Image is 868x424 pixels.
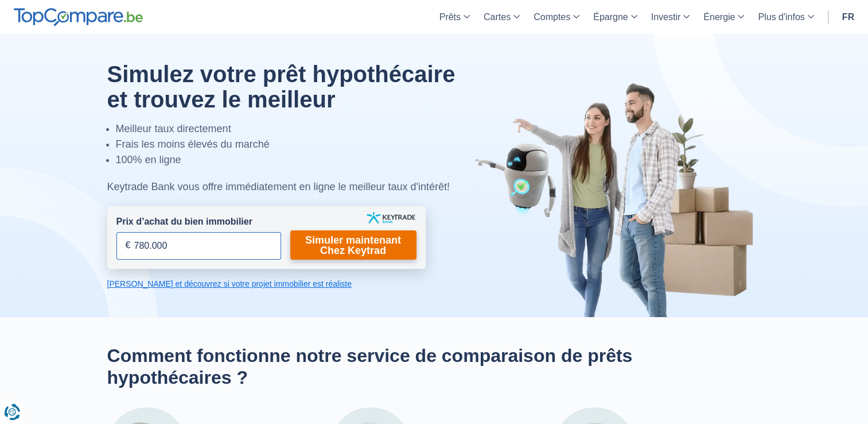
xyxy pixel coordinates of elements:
a: Simuler maintenant Chez Keytrad [290,230,417,260]
h1: Simulez votre prêt hypothécaire et trouvez le meilleur [107,61,482,112]
li: Meilleur taux directement [116,121,482,137]
li: 100% en ligne [116,152,482,168]
h2: Comment fonctionne notre service de comparaison de prêts hypothécaires ? [107,345,761,389]
div: Keytrade Bank vous offre immédiatement en ligne le meilleur taux d'intérêt! [107,179,482,195]
img: keytrade [367,212,415,223]
li: Frais les moins élevés du marché [116,137,482,152]
img: image-hero [474,82,761,317]
span: € [126,239,131,252]
a: [PERSON_NAME] et découvrez si votre projet immobilier est réaliste [107,278,426,290]
label: Prix d’achat du bien immobilier [116,215,252,229]
img: TopCompare [14,8,143,26]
